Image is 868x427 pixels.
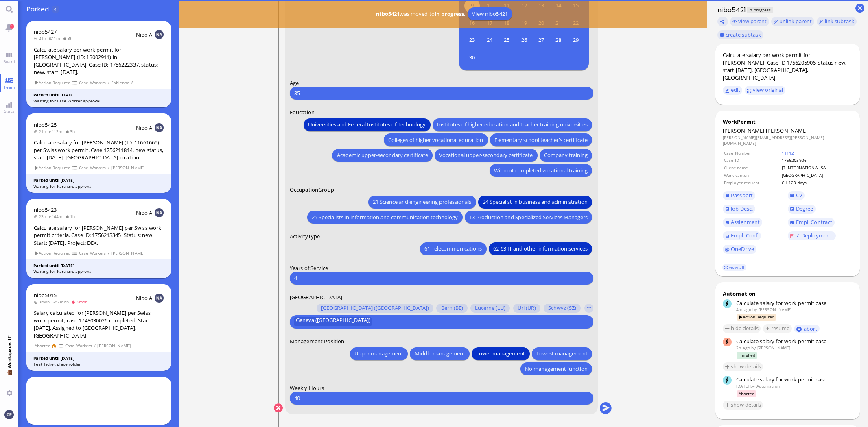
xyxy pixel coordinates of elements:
span: 21 Science and engineering professionals [373,198,472,206]
div: Calculate salary per work permit for [PERSON_NAME], Case ID 1756205906, status new, start [DATE],... [723,51,853,81]
a: View nibo5421 [468,7,512,20]
button: 24 Specialist in business and administration [478,195,592,208]
button: 61 Telecommunications [420,242,486,255]
span: 18 [499,15,514,30]
span: [GEOGRAPHIC_DATA] [290,293,342,301]
div: Salary calculated for [PERSON_NAME] per Swiss work permit; case 1748030026 completed. Start: [DAT... [34,309,164,339]
b: nibo5421 [376,10,400,17]
td: JT INTERNATIONAL SA [781,164,852,171]
span: Case Workers [65,342,92,349]
button: unlink parent [771,17,814,26]
span: [DATE] [736,383,749,389]
a: 11112 [782,150,794,156]
span: 3mon [34,299,52,305]
img: NA [155,294,164,303]
span: Geneva ([GEOGRAPHIC_DATA]) [296,317,370,326]
span: 1 [10,24,14,29]
span: Empl. Contract [796,218,833,226]
span: [PERSON_NAME] [766,127,808,134]
span: 24 [482,32,497,48]
span: 2mon [52,299,71,305]
button: 62-63 IT and other information services [489,242,592,255]
a: Degree [788,205,816,213]
img: NA [155,123,164,132]
span: Case Workers [79,250,106,257]
td: [GEOGRAPHIC_DATA] [781,172,852,179]
span: Case Workers [79,79,106,86]
h1: nibo5421 [715,5,746,15]
img: NA [155,30,164,39]
span: Nibo A [136,294,153,302]
b: In progress [435,10,464,17]
button: Academic upper-secondary certificate [332,148,433,161]
span: Schwyz (SZ) [548,305,576,312]
span: 1h [65,213,78,219]
div: Parked until [DATE] [33,355,164,362]
button: Uri (UR) [513,304,540,313]
span: 22 [568,15,584,30]
div: Calculate salary for work permit case [736,299,853,307]
span: 17 [482,15,497,30]
button: edit [723,86,743,95]
button: April 24, 1990 [481,31,498,48]
span: Lucerne (LU) [475,305,505,312]
td: CH-120 days [781,179,852,186]
span: Parked [26,4,52,14]
span: Action Required [737,314,776,320]
span: 1m [49,35,63,41]
div: Parked until [DATE] [33,263,164,269]
span: 4 [54,6,57,12]
span: Vocational upper-secondary certificate [439,151,533,159]
a: Empl. Conf. [723,231,761,240]
button: April 29, 1990 [567,31,584,48]
span: Middle management [415,349,465,358]
span: [PERSON_NAME] [111,164,145,171]
span: Action Required [34,250,71,257]
span: Weekly Hours [290,384,324,392]
span: automation@bluelakelegal.com [756,383,780,389]
button: show details [723,401,763,410]
td: Employer request [724,179,781,186]
span: 4m ago [736,307,751,312]
button: Bern (BE) [437,304,468,313]
span: Assignment [731,218,760,226]
span: 16 [464,15,480,30]
button: April 23, 1990 [464,31,481,48]
span: 12m [49,129,65,134]
a: nibo5423 [34,206,57,213]
span: 44m [49,213,65,219]
img: NA [155,208,164,217]
div: Calculate salary for [PERSON_NAME] per Swiss work permit criteria. Case ID: 1756213345, Status: n... [34,224,164,247]
task-group-action-menu: link subtask [817,17,857,26]
span: Age [290,79,299,87]
span: 13 Production and Specialized Services Managers [469,213,588,221]
span: Finished [737,352,757,359]
span: 19 [516,15,532,30]
span: 61 Telecommunications [425,244,482,253]
div: Waiting for Case Worker approval [33,98,164,104]
button: create subtask [717,30,763,39]
span: nibo5425 [34,121,57,129]
span: / [107,164,110,171]
span: anand.pazhenkottil@bluelakelegal.com [759,307,792,312]
span: Lower management [477,349,525,358]
span: / [107,250,110,257]
span: 30 [464,49,480,65]
span: by [752,307,757,312]
div: Parked until [DATE] [33,92,164,98]
button: Lower management [472,347,529,360]
span: link subtask [825,17,855,25]
span: Action Required [34,79,71,86]
span: Nibo A [136,124,153,131]
td: Work canton [724,172,781,179]
span: Action Required [34,164,71,171]
span: Aborted [737,390,756,397]
span: Team [2,84,17,90]
span: Without completed vocational training [494,166,588,174]
button: abort [794,325,820,333]
button: view parent [730,17,769,26]
span: 62-63 IT and other information services [493,244,588,253]
button: [GEOGRAPHIC_DATA] ([GEOGRAPHIC_DATA]) [317,304,433,313]
a: view all [722,264,746,271]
